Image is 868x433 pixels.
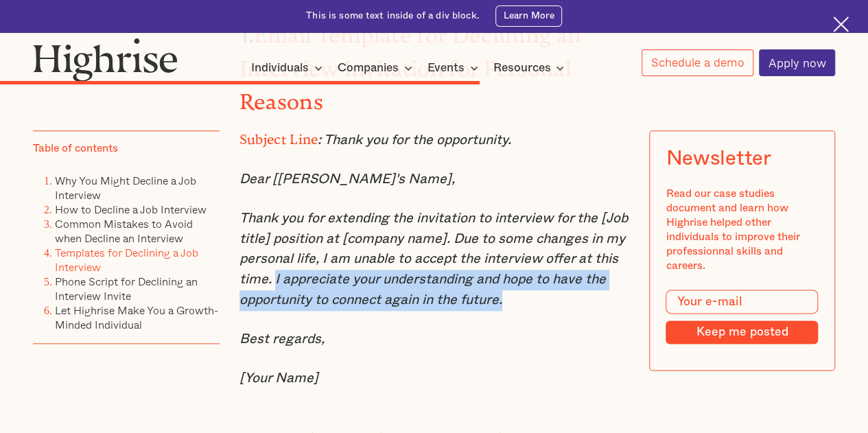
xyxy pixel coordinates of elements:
[493,60,550,76] div: Resources
[239,132,318,140] strong: Subject Line
[642,49,753,76] a: Schedule a demo
[55,215,193,246] a: Common Mistakes to Avoid when Decline an Interview
[759,49,835,76] a: Apply now
[251,60,309,76] div: Individuals
[318,133,511,147] em: : Thank you for the opportunity.
[55,201,207,218] a: How to Decline a Job Interview
[239,211,628,306] em: Thank you for extending the invitation to interview for the [Job title] position at [company name...
[55,172,196,203] a: Why You Might Decline a Job Interview
[833,16,849,32] img: Cross icon
[427,60,482,76] div: Events
[666,290,818,344] form: Modal Form
[55,273,198,304] a: Phone Script for Declining an Interview Invite
[239,371,318,385] em: [Your Name]
[55,302,218,333] a: Let Highrise Make You a Growth-Minded Individual
[55,244,198,275] a: Templates for Declining a Job Interview
[666,290,818,314] input: Your e-mail
[666,320,818,343] input: Keep me posted
[427,60,465,76] div: Events
[493,60,568,76] div: Resources
[338,60,399,76] div: Companies
[495,5,562,27] a: Learn More
[239,332,325,346] em: Best regards,
[251,60,327,76] div: Individuals
[666,187,818,273] div: Read our case studies document and learn how Highrise helped other individuals to improve their p...
[666,147,771,170] div: Newsletter
[338,60,417,76] div: Companies
[239,172,455,186] em: Dear [[PERSON_NAME]'s Name],
[33,141,118,156] div: Table of contents
[33,38,178,82] img: Highrise logo
[306,10,480,23] div: This is some text inside of a div block.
